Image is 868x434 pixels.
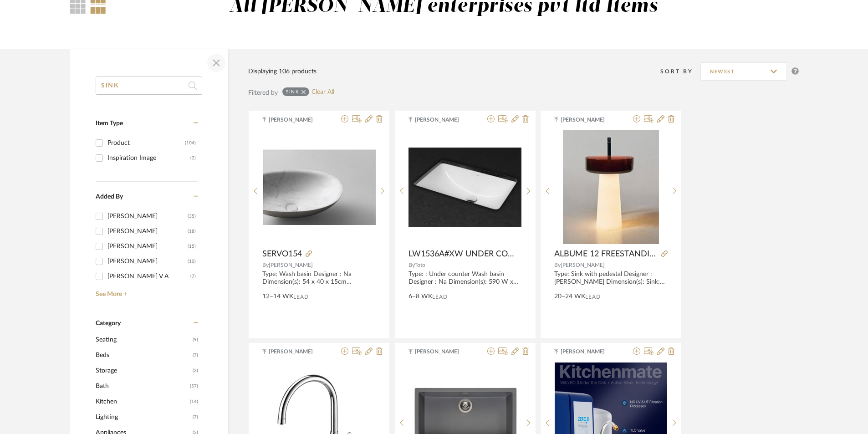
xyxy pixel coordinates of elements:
div: SINK [286,89,299,95]
img: SERVO154 [263,149,376,225]
div: (2) [190,151,196,165]
span: Beds [96,347,190,363]
span: 6–8 WK [408,292,432,301]
span: [PERSON_NAME] [415,347,472,356]
div: [PERSON_NAME] [107,239,188,254]
div: 0 [408,130,521,244]
span: (3) [193,363,198,378]
span: (7) [193,348,198,363]
div: Inspiration Image [107,151,190,165]
span: [PERSON_NAME] [269,347,326,356]
span: Lighting [96,409,190,425]
div: [PERSON_NAME] [107,224,188,239]
a: See More + [93,284,198,298]
span: Lead [585,294,601,300]
span: SERVO154 [262,249,302,259]
span: By [262,262,269,268]
img: ALBUME 12 FREESTANDING WASHBASIN [563,130,659,244]
span: [PERSON_NAME] [561,116,618,124]
div: Type: : Under counter Wash basin Designer : Na Dimension(s): 590 W x 380 D x 207 Hmm Material/Fin... [408,271,522,286]
span: Bath [96,378,188,394]
div: [PERSON_NAME] V A [107,269,190,284]
span: Toto [414,262,425,268]
span: [PERSON_NAME] [415,116,472,124]
span: [PERSON_NAME] [561,347,618,356]
div: [PERSON_NAME] [107,254,188,269]
span: (57) [190,379,198,393]
span: (14) [190,394,198,409]
span: Lead [432,294,448,300]
div: (7) [190,269,196,284]
span: ALBUME 12 FREESTANDING WASHBASIN [554,249,658,259]
button: Close [207,54,225,72]
input: Search within 106 results [96,77,202,95]
span: 12–14 WK [262,292,293,301]
span: (9) [193,332,198,347]
a: Clear All [311,88,334,96]
div: (15) [188,239,196,254]
div: 0 [555,130,668,244]
span: Seating [96,332,190,347]
span: By [554,262,561,268]
div: Type: Sink with pedestal Designer : [PERSON_NAME] Dimension(s): Sink: cm 20,5 x 52 ø Column : Dia... [554,271,668,286]
span: By [408,262,414,268]
span: Item Type [96,120,123,127]
span: [PERSON_NAME] [269,116,326,124]
div: (18) [188,224,196,239]
div: Sort By [660,67,700,76]
span: 20–24 WK [554,292,585,301]
div: (35) [188,209,196,224]
div: Type: Wash basin Designer : Na Dimension(s): 54 x 40 x 15cm Material/Finishes : Marble, [PERSON_N... [262,271,376,286]
div: (10) [188,254,196,269]
span: Lead [293,294,309,300]
span: [PERSON_NAME] [269,262,313,268]
img: LW1536A#XW UNDER COUNTER WASH BASIN [408,148,521,227]
div: Displaying 106 products [248,66,317,77]
div: Filtered by [248,88,278,98]
div: Product [107,136,185,150]
span: (7) [193,410,198,424]
div: 0 [263,130,376,244]
span: Category [96,320,121,327]
span: [PERSON_NAME] [561,262,605,268]
span: Added By [96,194,123,200]
div: [PERSON_NAME] [107,209,188,224]
span: Storage [96,363,190,378]
span: Kitchen [96,394,188,409]
div: (104) [185,136,196,150]
span: LW1536A#XW UNDER COUNTER WASH BASIN [408,249,518,259]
